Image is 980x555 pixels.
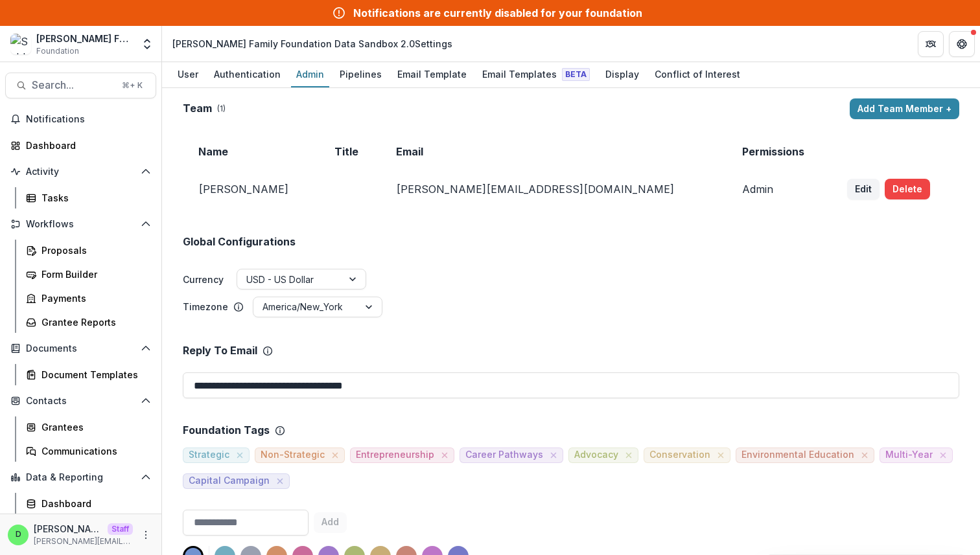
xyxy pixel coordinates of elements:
[850,98,959,119] button: Add Team Member +
[5,73,156,98] button: Search...
[574,449,618,460] span: Advocacy
[26,343,135,354] span: Documents
[356,449,434,460] span: Entrepreneurship
[314,512,347,533] button: Add
[189,475,270,486] span: Capital Campaign
[41,315,146,329] div: Grantee Reports
[138,31,156,57] button: Open entity switcher
[183,236,296,248] h2: Global Configurations
[21,288,156,309] a: Payments
[622,449,635,462] button: close
[600,65,644,84] div: Display
[41,267,146,281] div: Form Builder
[16,530,21,539] div: Divyansh
[34,522,102,536] p: [PERSON_NAME]
[600,62,644,87] a: Display
[477,62,595,87] a: Email Templates Beta
[172,62,204,87] a: User
[183,300,228,313] p: Timezone
[217,103,226,115] p: ( 1 )
[209,65,286,84] div: Authentication
[392,62,472,87] a: Email Template
[41,497,146,510] div: Dashboard
[21,440,156,462] a: Communications
[392,65,472,84] div: Email Template
[858,449,871,462] button: close
[41,244,146,257] div: Proposals
[209,62,286,87] a: Authentication
[329,449,342,462] button: close
[5,135,156,156] a: Dashboard
[189,449,229,460] span: Strategic
[138,527,154,543] button: More
[885,449,933,460] span: Multi-Year
[21,187,156,209] a: Tasks
[34,536,133,547] p: [PERSON_NAME][EMAIL_ADDRESS][DOMAIN_NAME]
[380,135,727,168] td: Email
[937,449,950,462] button: close
[438,449,451,462] button: close
[183,424,270,436] p: Foundation Tags
[5,467,156,488] button: Open Data & Reporting
[649,449,710,460] span: Conservation
[119,78,145,93] div: ⌘ + K
[183,168,319,210] td: [PERSON_NAME]
[727,135,831,168] td: Permissions
[274,475,286,488] button: close
[5,109,156,130] button: Notifications
[727,168,831,210] td: Admin
[918,31,944,57] button: Partners
[291,65,329,84] div: Admin
[5,391,156,411] button: Open Contacts
[26,396,135,407] span: Contacts
[5,338,156,359] button: Open Documents
[26,472,135,483] span: Data & Reporting
[183,102,212,115] h2: Team
[41,368,146,381] div: Document Templates
[172,65,204,84] div: User
[26,219,135,230] span: Workflows
[108,523,133,535] p: Staff
[714,449,727,462] button: close
[32,79,114,91] span: Search...
[167,34,458,53] nav: breadcrumb
[183,135,319,168] td: Name
[21,364,156,385] a: Document Templates
[10,34,31,54] img: Schlecht Family Foundation Data Sandbox 2.0
[353,5,642,21] div: Notifications are currently disabled for your foundation
[5,161,156,182] button: Open Activity
[21,311,156,333] a: Grantee Reports
[847,179,880,199] button: Edit
[21,240,156,261] a: Proposals
[36,32,133,45] div: [PERSON_NAME] Family Foundation Data Sandbox 2.0
[291,62,329,87] a: Admin
[477,65,595,84] div: Email Templates
[885,179,930,199] button: Delete
[41,291,146,305] div: Payments
[741,449,854,460] span: Environmental Education
[172,37,452,51] div: [PERSON_NAME] Family Foundation Data Sandbox 2.0 Settings
[41,444,146,458] div: Communications
[649,62,745,87] a: Conflict of Interest
[21,416,156,438] a: Grantees
[41,191,146,205] div: Tasks
[21,493,156,514] a: Dashboard
[380,168,727,210] td: [PERSON_NAME][EMAIL_ADDRESS][DOMAIN_NAME]
[26,114,151,125] span: Notifications
[949,31,975,57] button: Get Help
[183,273,224,286] label: Currency
[233,449,246,462] button: close
[26,139,146,152] div: Dashboard
[183,345,257,357] p: Reply To Email
[465,449,543,460] span: Career Pathways
[649,65,745,84] div: Conflict of Interest
[334,62,387,87] a: Pipelines
[562,68,590,81] span: Beta
[334,65,387,84] div: Pipelines
[21,264,156,285] a: Form Builder
[261,449,325,460] span: Non-Strategic
[319,135,380,168] td: Title
[41,420,146,434] div: Grantees
[36,45,79,57] span: Foundation
[5,214,156,234] button: Open Workflows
